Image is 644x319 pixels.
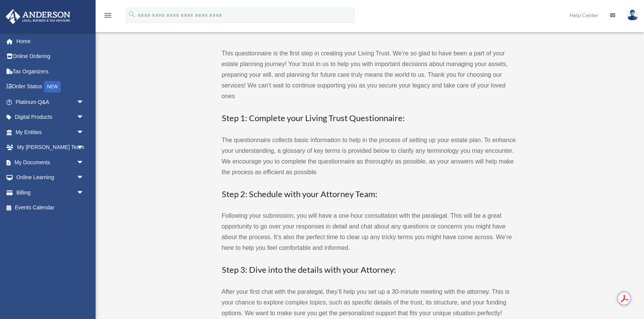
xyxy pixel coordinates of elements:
[5,94,96,110] a: Platinum Q&Aarrow_drop_down
[103,13,112,20] a: menu
[5,170,96,185] a: Online Learningarrow_drop_down
[3,9,73,24] img: Anderson Advisors Platinum Portal
[76,110,92,125] span: arrow_drop_down
[5,140,96,155] a: My [PERSON_NAME] Teamarrow_drop_down
[76,125,92,140] span: arrow_drop_down
[222,211,516,253] p: Following your submission, you will have a one-hour consultation with the paralegal. This will be...
[76,94,92,110] span: arrow_drop_down
[222,48,516,102] p: This questionnaire is the first step in creating your Living Trust. We’re so glad to have been a ...
[5,34,96,49] a: Home
[5,155,96,170] a: My Documentsarrow_drop_down
[76,155,92,170] span: arrow_drop_down
[76,170,92,186] span: arrow_drop_down
[222,287,516,319] p: After your first chat with the paralegal, they’ll help you set up a 30-minute meeting with the at...
[103,11,112,20] i: menu
[222,135,516,178] p: The questionnaire collects basic information to help in the process of setting up your estate pla...
[76,185,92,201] span: arrow_drop_down
[5,79,96,95] a: Order StatusNEW
[627,10,638,21] img: User Pic
[76,140,92,155] span: arrow_drop_down
[5,200,96,215] a: Events Calendar
[128,10,136,19] i: search
[5,110,96,125] a: Digital Productsarrow_drop_down
[5,185,96,200] a: Billingarrow_drop_down
[5,125,96,140] a: My Entitiesarrow_drop_down
[222,188,516,200] h3: Step 2: Schedule with your Attorney Team:
[5,64,96,79] a: Tax Organizers
[222,264,516,276] h3: Step 3: Dive into the details with your Attorney:
[44,81,61,92] div: NEW
[5,49,96,64] a: Online Ordering
[222,112,516,124] h3: Step 1: Complete your Living Trust Questionnaire:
